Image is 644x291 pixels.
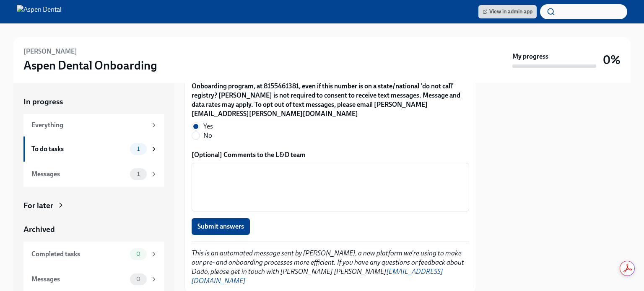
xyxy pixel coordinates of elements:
div: Completed tasks [31,250,127,259]
span: No [203,131,212,140]
strong: My progress [512,52,548,61]
span: 1 [132,146,145,152]
label: [Optional] Comments to the L&D team [192,150,469,160]
span: Yes [203,122,213,131]
a: Archived [23,224,164,235]
h3: Aspen Dental Onboarding [23,58,157,73]
span: 0 [131,251,145,257]
span: 1 [132,171,145,177]
em: This is an automated message sent by [PERSON_NAME], a new platform we're using to make our pre- a... [192,249,464,285]
a: In progress [23,96,164,107]
span: 0 [131,276,145,282]
div: Messages [31,170,127,179]
a: Everything [23,114,164,136]
a: Messages1 [23,162,164,187]
img: Aspen Dental [17,5,62,18]
a: For later [23,200,164,211]
span: View in admin app [483,8,532,16]
div: Messages [31,275,127,284]
a: To do tasks1 [23,136,164,162]
label: Has [PERSON_NAME] agreed to receive automated text messages regarding the Hygiene Onboarding prog... [192,72,469,118]
div: To do tasks [31,144,127,154]
div: Everything [31,121,147,130]
h3: 0% [603,52,621,67]
a: Completed tasks0 [23,242,164,267]
div: For later [23,200,53,211]
button: Submit answers [192,218,250,235]
span: Submit answers [197,222,244,231]
h6: [PERSON_NAME] [23,47,77,56]
a: View in admin app [478,5,537,18]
